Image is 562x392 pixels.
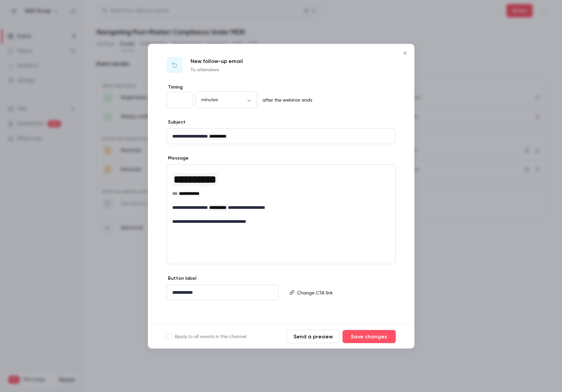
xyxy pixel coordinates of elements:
[398,46,412,60] button: Close
[167,155,189,161] label: Message
[167,129,395,144] div: editor
[191,66,243,73] p: To attendees
[167,285,278,300] div: editor
[196,97,257,103] div: minutes
[167,84,396,90] label: Timing
[342,330,396,343] button: Save changes
[286,330,340,343] button: Send a preview
[167,165,395,229] div: editor
[294,285,395,300] div: editor
[191,57,243,65] p: New follow-up email
[167,275,196,281] label: Button label
[167,333,247,340] label: Apply to all events in this channel
[260,97,312,103] p: after the webinar ends
[167,119,186,125] label: Subject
